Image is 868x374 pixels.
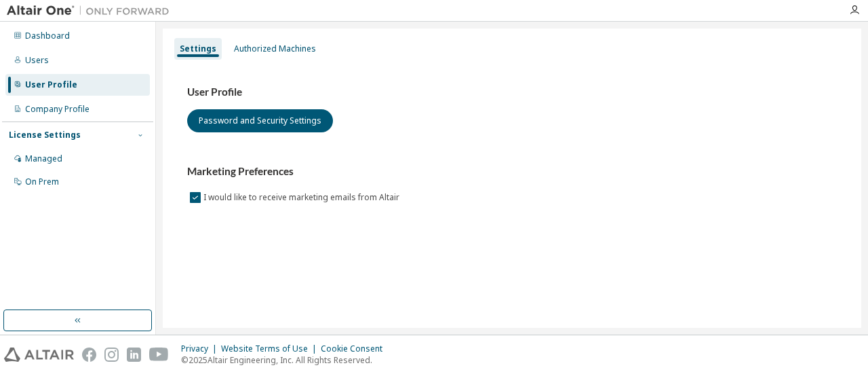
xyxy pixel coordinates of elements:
[234,43,316,54] div: Authorized Machines
[181,343,221,354] div: Privacy
[7,4,176,18] img: Altair One
[25,31,70,41] div: Dashboard
[127,348,141,362] img: linkedin.svg
[25,79,77,90] div: User Profile
[187,109,333,132] button: Password and Security Settings
[187,165,837,179] h3: Marketing Preferences
[187,86,837,99] h3: User Profile
[149,348,169,362] img: youtube.svg
[9,130,81,141] div: License Settings
[25,104,90,115] div: Company Profile
[181,354,391,366] p: © 2025 Altair Engineering, Inc. All Rights Reserved.
[104,348,119,362] img: instagram.svg
[180,43,216,54] div: Settings
[4,348,74,362] img: altair_logo.svg
[321,343,391,354] div: Cookie Consent
[25,176,59,187] div: On Prem
[82,348,96,362] img: facebook.svg
[221,343,321,354] div: Website Terms of Use
[203,189,402,206] label: I would like to receive marketing emails from Altair
[25,55,49,66] div: Users
[25,153,62,164] div: Managed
